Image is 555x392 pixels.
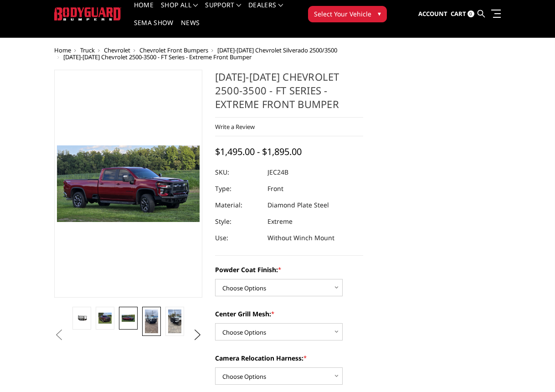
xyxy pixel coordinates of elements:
dt: Use: [215,230,261,246]
a: Truck [80,46,95,54]
dd: Diamond Plate Steel [267,197,329,213]
img: 2024-2026 Chevrolet 2500-3500 - FT Series - Extreme Front Bumper [168,309,181,333]
span: Select Your Vehicle [314,9,371,19]
dt: SKU: [215,164,261,181]
a: Cart 0 [451,2,474,26]
button: Previous [52,328,66,342]
a: Home [54,46,71,54]
h1: [DATE]-[DATE] Chevrolet 2500-3500 - FT Series - Extreme Front Bumper [215,70,363,118]
dt: Material: [215,197,261,213]
span: $1,495.00 - $1,895.00 [215,145,302,158]
img: BODYGUARD BUMPERS [54,7,121,21]
span: [DATE]-[DATE] Chevrolet 2500-3500 - FT Series - Extreme Front Bumper [63,53,252,61]
iframe: Chat Widget [509,348,555,392]
a: Support [205,2,241,20]
span: Cart [451,10,466,18]
a: shop all [161,2,198,20]
a: Write a Review [215,123,255,131]
dt: Type: [215,181,261,197]
a: Chevrolet [104,46,130,54]
span: ▾ [378,9,381,18]
label: Center Grill Mesh: [215,309,363,319]
dd: Extreme [267,213,293,230]
img: 2024-2026 Chevrolet 2500-3500 - FT Series - Extreme Front Bumper [122,315,135,322]
a: SEMA Show [134,20,174,37]
span: 0 [468,10,474,17]
a: [DATE]-[DATE] Chevrolet Silverado 2500/3500 [217,46,337,54]
a: 2024-2026 Chevrolet 2500-3500 - FT Series - Extreme Front Bumper [54,70,202,298]
span: Account [418,10,447,18]
a: News [181,20,200,37]
img: 2024-2026 Chevrolet 2500-3500 - FT Series - Extreme Front Bumper [98,313,112,324]
dd: Without Winch Mount [267,230,334,246]
label: Powder Coat Finish: [215,265,363,274]
dt: Style: [215,213,261,230]
a: Home [134,2,154,20]
dd: JEC24B [267,164,288,181]
a: Account [418,2,447,26]
button: Next [191,328,205,342]
img: 2024-2026 Chevrolet 2500-3500 - FT Series - Extreme Front Bumper [145,309,158,333]
label: Camera Relocation Harness: [215,353,363,363]
button: Select Your Vehicle [308,6,387,22]
a: Chevrolet Front Bumpers [139,46,208,54]
a: Dealers [248,2,283,20]
dd: Front [267,181,283,197]
img: 2024-2026 Chevrolet 2500-3500 - FT Series - Extreme Front Bumper [75,315,88,321]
